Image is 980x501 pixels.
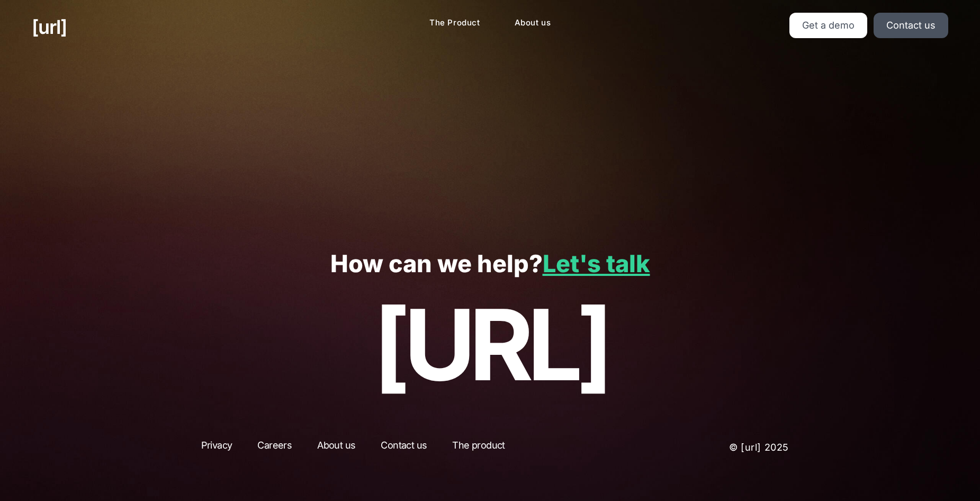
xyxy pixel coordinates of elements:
a: About us [308,438,365,457]
p: © [URL] 2025 [640,438,789,457]
a: Get a demo [789,13,867,38]
a: Contact us [874,13,948,38]
a: [URL] [32,13,67,41]
a: Let's talk [543,249,650,278]
p: How can we help? [32,250,948,278]
a: About us [506,13,560,33]
a: The Product [421,13,489,33]
a: Contact us [371,438,436,457]
a: The product [443,438,514,457]
a: Careers [248,438,301,457]
p: [URL] [32,290,948,400]
a: Privacy [192,438,242,457]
